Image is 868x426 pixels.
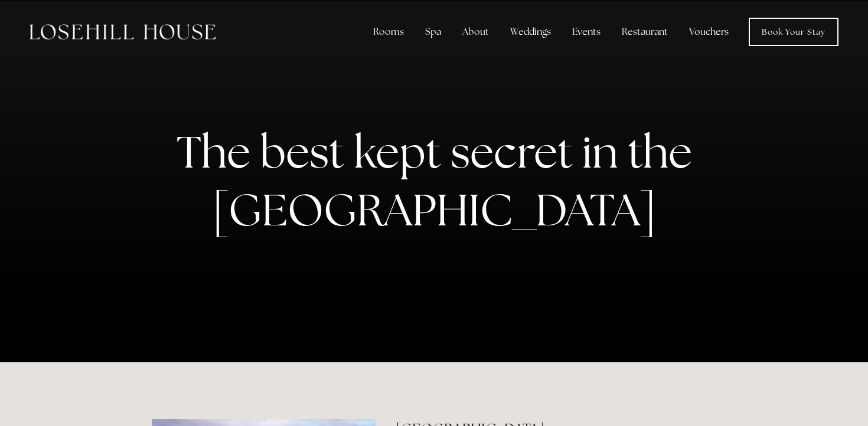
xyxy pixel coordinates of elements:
strong: The best kept secret in the [GEOGRAPHIC_DATA] [177,123,701,238]
div: About [453,20,498,44]
img: Losehill House [30,24,216,40]
div: Events [563,20,610,44]
div: Weddings [501,20,560,44]
div: Restaurant [612,20,677,44]
div: Spa [416,20,451,44]
a: Book Your Stay [749,18,838,46]
a: Vouchers [680,20,738,44]
div: Rooms [364,20,413,44]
